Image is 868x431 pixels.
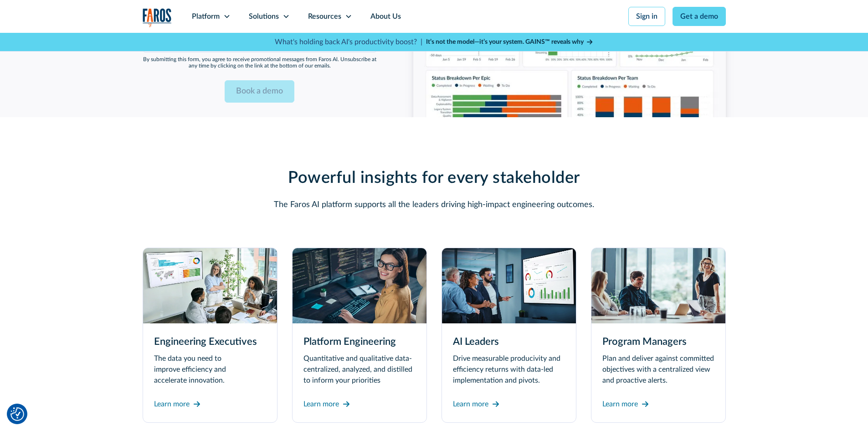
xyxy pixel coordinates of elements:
[453,399,488,410] div: Learn more
[442,248,576,423] a: AI LeadersDrive measurable producivity and efficiency returns with data-led implementation and pi...
[154,353,266,386] p: The data you need to improve efficiency and accelerate innovation.
[303,399,339,410] div: Learn more
[602,399,638,410] div: Learn more
[154,399,190,410] div: Learn more
[673,7,726,26] a: Get a demo
[10,407,24,421] button: Cookie Settings
[10,407,24,421] img: Revisit consent button
[602,334,714,349] h3: Program Managers
[225,80,294,103] input: Book a demo
[216,168,653,188] h2: Powerful insights for every stakeholder
[453,334,565,349] h3: AI Leaders
[143,248,277,423] a: Engineering ExecutivesThe data you need to improve efficiency and accelerate innovation.Learn more
[308,11,341,22] div: Resources
[591,248,726,423] a: Program ManagersPlan and deliver against committed objectives with a centralized view and proacti...
[426,37,594,47] a: It’s not the model—it’s your system. GAINS™ reveals why
[143,56,377,69] div: By submitting this form, you agree to receive promotional messages from Faros Al. Unsubscribe at ...
[628,7,665,26] a: Sign in
[292,248,427,423] a: Platform EngineeringQuantitative and qualitative data-centralized, analyzed, and distilled to inf...
[275,36,422,47] p: What's holding back AI's productivity boost? |
[453,353,565,386] p: Drive measurable producivity and efficiency returns with data-led implementation and pivots.
[192,11,220,22] div: Platform
[426,39,584,45] strong: It’s not the model—it’s your system. GAINS™ reveals why
[143,8,172,27] img: Logo of the analytics and reporting company Faros.
[303,353,416,386] p: Quantitative and qualitative data-centralized, analyzed, and distilled to inform your priorities
[143,8,172,27] a: home
[216,199,653,211] p: The Faros AI platform supports all the leaders driving high-impact engineering outcomes.
[154,334,266,349] h3: Engineering Executives
[249,11,279,22] div: Solutions
[303,334,416,349] h3: Platform Engineering
[602,353,714,386] p: Plan and deliver against committed objectives with a centralized view and proactive alerts.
